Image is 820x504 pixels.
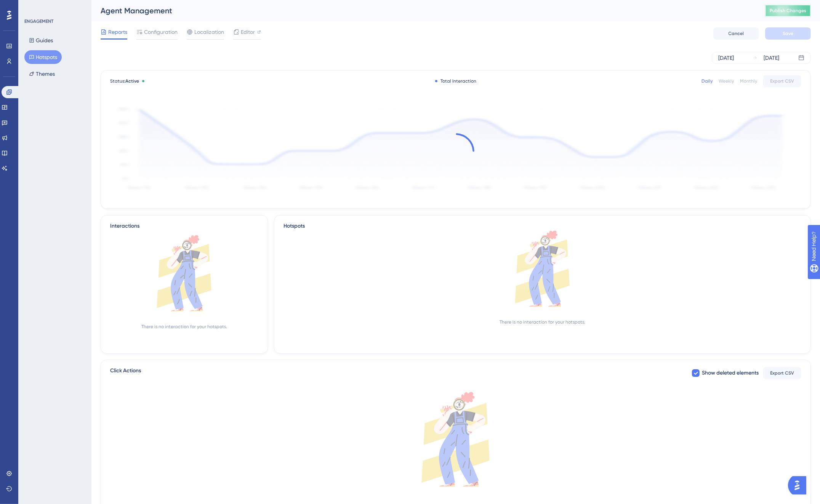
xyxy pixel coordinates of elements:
span: Click Actions [110,366,141,380]
div: Total Interaction [435,78,476,84]
button: Hotspots [24,50,62,64]
button: Cancel [713,27,759,40]
button: Export CSV [763,367,801,379]
span: Editor [241,27,255,37]
div: There is no interaction for your hotspots. [141,324,227,330]
button: Save [765,27,811,40]
div: There is no interaction for your hotspots. [500,319,585,325]
div: Interactions [110,222,139,231]
button: Export CSV [763,75,801,87]
div: Monthly [740,78,757,84]
div: Daily [701,78,713,84]
span: Configuration [144,27,178,37]
button: Guides [24,33,58,47]
div: ENGAGEMENT [24,18,53,24]
iframe: UserGuiding AI Assistant Launcher [788,474,811,497]
span: Localization [194,27,224,37]
span: Show deleted elements [702,368,759,378]
button: Themes [24,67,59,81]
span: Status: [110,78,139,84]
span: Need Help? [18,2,48,11]
span: Publish Changes [770,8,806,14]
span: Export CSV [770,370,794,376]
button: Publish Changes [765,5,811,17]
div: [DATE] [764,53,779,62]
span: Save [783,30,793,37]
span: Cancel [729,30,744,37]
div: Hotspots [283,222,801,231]
span: Active [125,78,139,84]
div: [DATE] [718,53,734,62]
div: Weekly [719,78,734,84]
span: Export CSV [770,78,794,84]
div: Agent Management [101,5,746,16]
span: Reports [108,27,127,37]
